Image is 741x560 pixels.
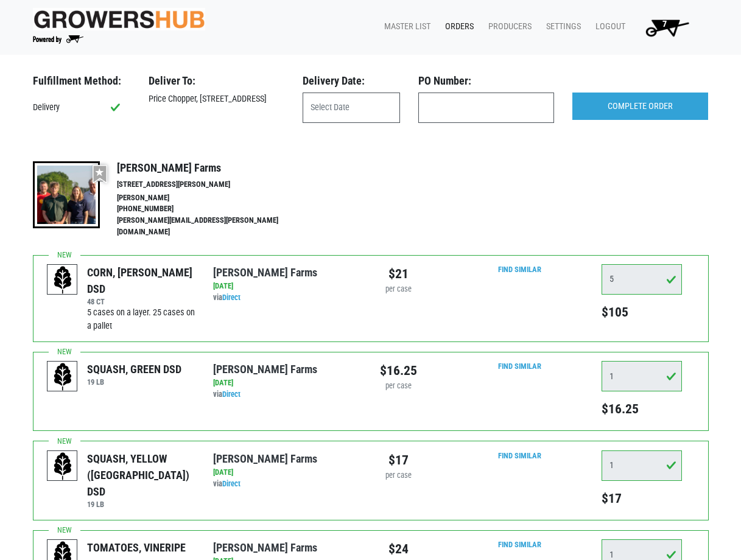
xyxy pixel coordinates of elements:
a: [PERSON_NAME] Farms [213,266,317,279]
h6: 19 LB [87,377,181,387]
a: Direct [222,390,241,399]
img: placeholder-variety-43d6402dacf2d531de610a020419775a.svg [47,362,78,392]
h3: Deliver To: [149,74,284,88]
img: placeholder-variety-43d6402dacf2d531de610a020419775a.svg [47,451,78,481]
h5: $17 [602,491,682,506]
a: Find Similar [498,265,541,274]
h4: [PERSON_NAME] Farms [117,161,304,175]
div: SQUASH, GREEN DSD [87,361,181,377]
a: Find Similar [498,362,541,371]
img: original-fc7597fdc6adbb9d0e2ae620e786d1a2.jpg [33,8,206,30]
span: 5 cases on a layer. 25 cases on a pallet [87,307,195,331]
div: $24 [380,539,417,559]
div: via [213,389,361,401]
input: Select Date [303,93,400,123]
a: Settings [536,15,586,38]
input: Qty [602,361,682,391]
h3: Fulfillment Method: [33,74,130,88]
div: CORN, [PERSON_NAME] DSD [87,264,195,297]
h3: Delivery Date: [303,74,400,88]
div: $17 [380,450,417,470]
input: Qty [602,450,682,481]
a: Producers [479,15,536,38]
a: Direct [222,293,241,302]
div: [DATE] [213,467,361,478]
a: 7 [630,15,699,40]
div: via [213,478,361,490]
div: per case [380,380,417,392]
a: Direct [222,479,241,488]
a: Logout [586,15,630,38]
h6: 19 LB [87,500,195,509]
li: [PERSON_NAME] [117,192,304,204]
img: placeholder-variety-43d6402dacf2d531de610a020419775a.svg [47,265,78,295]
img: thumbnail-8a08f3346781c529aa742b86dead986c.jpg [33,161,100,228]
li: [STREET_ADDRESS][PERSON_NAME] [117,179,304,191]
a: Orders [435,15,479,38]
a: [PERSON_NAME] Farms [213,363,317,376]
li: [PHONE_NUMBER] [117,203,304,215]
input: Qty [602,264,682,295]
input: COMPLETE ORDER [572,93,708,121]
div: [DATE] [213,281,361,292]
a: Master List [374,15,435,38]
div: per case [380,470,417,481]
img: Powered by Big Wheelbarrow [33,35,83,44]
a: [PERSON_NAME] Farms [213,541,317,554]
div: [DATE] [213,377,361,389]
a: Find Similar [498,540,541,549]
div: via [213,292,361,304]
div: $16.25 [380,361,417,380]
h5: $105 [602,304,682,320]
h6: 48 CT [87,297,195,306]
li: [PERSON_NAME][EMAIL_ADDRESS][PERSON_NAME][DOMAIN_NAME] [117,215,304,238]
h3: PO Number: [418,74,554,88]
a: Find Similar [498,451,541,460]
img: Cart [640,15,694,40]
a: [PERSON_NAME] Farms [213,452,317,465]
span: 7 [662,19,667,29]
div: SQUASH, YELLOW ([GEOGRAPHIC_DATA]) DSD [87,450,195,500]
div: $21 [380,264,417,284]
div: Price Chopper, [STREET_ADDRESS] [139,93,293,106]
div: per case [380,284,417,295]
h5: $16.25 [602,401,682,417]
